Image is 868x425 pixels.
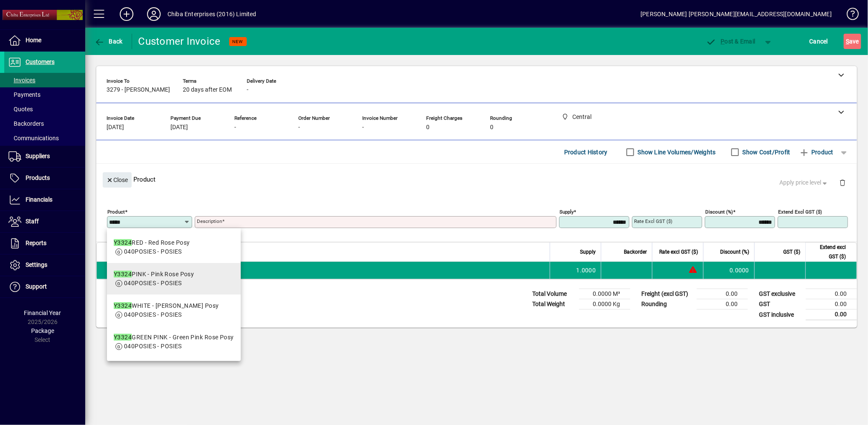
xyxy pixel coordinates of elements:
[577,266,596,275] span: 1.0000
[806,289,857,299] td: 0.00
[703,262,754,279] td: 0.0000
[697,289,748,299] td: 0.00
[114,270,194,279] div: PINK - Pink Rose Posy
[702,34,760,49] button: Post & Email
[298,124,300,131] span: -
[9,135,59,142] span: Communications
[31,327,54,334] span: Package
[4,73,85,87] a: Invoices
[490,124,493,131] span: 0
[124,248,182,255] span: 040POSIES - POSIES
[806,309,857,320] td: 0.00
[811,243,846,261] span: Extend excl GST ($)
[26,196,52,203] span: Financials
[9,106,33,113] span: Quotes
[697,299,748,309] td: 0.00
[4,189,85,211] a: Financials
[559,209,574,215] mat-label: Supply
[114,333,234,342] div: GREEN PINK - Green Pink Rose Posy
[26,153,50,159] span: Suppliers
[780,178,829,187] span: Apply price level
[26,240,46,246] span: Reports
[94,38,123,45] span: Back
[26,174,50,181] span: Products
[846,38,849,45] span: S
[167,7,257,21] div: Chiba Enterprises (2016) Limited
[624,247,647,257] span: Backorder
[114,301,219,310] div: WHITE - [PERSON_NAME] Posy
[4,131,85,145] a: Communications
[755,289,806,299] td: GST exclusive
[113,6,140,22] button: Add
[634,218,672,224] mat-label: Rate excl GST ($)
[26,37,41,43] span: Home
[4,276,85,298] a: Support
[4,211,85,232] a: Staff
[114,334,132,341] em: Y3324
[844,34,861,49] button: Save
[9,120,44,127] span: Backorders
[197,218,222,224] mat-label: Description
[107,295,241,326] mat-option: Y3324 WHITE - White Rose Posy
[138,35,221,48] div: Customer Invoice
[4,102,85,116] a: Quotes
[840,2,857,29] a: Knowledge Base
[705,209,733,215] mat-label: Discount (%)
[706,38,756,45] span: ost & Email
[107,87,170,93] span: 3279 - [PERSON_NAME]
[807,34,831,49] button: Cancel
[101,176,134,183] app-page-header-button: Close
[124,343,182,350] span: 040POSIES - POSIES
[720,247,749,257] span: Discount (%)
[107,263,241,295] mat-option: Y3324 PINK - Pink Rose Posy
[103,172,132,188] button: Close
[183,87,232,93] span: 20 days after EOM
[4,254,85,276] a: Settings
[4,116,85,131] a: Backorders
[124,280,182,286] span: 040POSIES - POSIES
[124,311,182,318] span: 040POSIES - POSIES
[636,148,716,156] label: Show Line Volumes/Weights
[4,146,85,167] a: Suppliers
[107,209,125,215] mat-label: Product
[24,309,61,316] span: Financial Year
[659,247,698,257] span: Rate excl GST ($)
[561,145,611,160] button: Product History
[846,35,859,48] span: ave
[810,35,828,48] span: Cancel
[579,289,630,299] td: 0.0000 M³
[26,218,39,225] span: Staff
[9,91,40,98] span: Payments
[755,309,806,320] td: GST inclusive
[806,299,857,309] td: 0.00
[755,299,806,309] td: GST
[362,124,364,131] span: -
[26,283,47,290] span: Support
[721,38,725,45] span: P
[26,261,47,268] span: Settings
[107,231,241,263] mat-option: Y3324 RED - Red Rose Posy
[4,30,85,51] a: Home
[4,168,85,189] a: Products
[528,289,579,299] td: Total Volume
[140,6,167,22] button: Profile
[233,39,243,44] span: NEW
[107,124,124,131] span: [DATE]
[832,179,853,186] app-page-header-button: Delete
[92,34,125,49] button: Back
[247,87,248,93] span: -
[426,124,430,131] span: 0
[9,77,35,84] span: Invoices
[114,239,132,246] em: Y3324
[580,247,596,257] span: Supply
[579,299,630,309] td: 0.0000 Kg
[778,209,822,215] mat-label: Extend excl GST ($)
[96,164,857,195] div: Product
[4,87,85,102] a: Payments
[85,34,132,49] app-page-header-button: Back
[107,326,241,358] mat-option: Y3324 GREEN PINK - Green Pink Rose Posy
[528,299,579,309] td: Total Weight
[26,58,55,65] span: Customers
[170,124,188,131] span: [DATE]
[637,299,697,309] td: Rounding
